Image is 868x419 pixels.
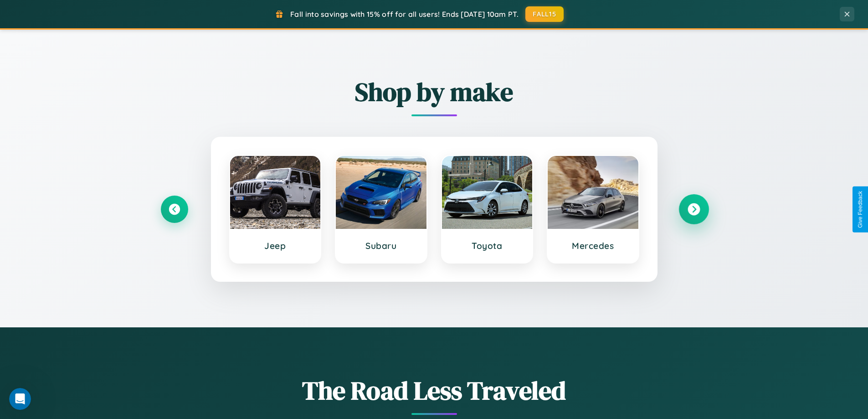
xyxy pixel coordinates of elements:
[557,240,629,251] h3: Mercedes
[345,240,417,251] h3: Subaru
[239,240,312,251] h3: Jeep
[525,6,564,22] button: FALL15
[857,191,863,228] div: Give Feedback
[161,373,708,408] h1: The Road Less Traveled
[9,388,31,410] iframe: Intercom live chat
[161,74,708,109] h2: Shop by make
[290,10,519,19] span: Fall into savings with 15% off for all users! Ends [DATE] 10am PT.
[451,240,524,251] h3: Toyota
